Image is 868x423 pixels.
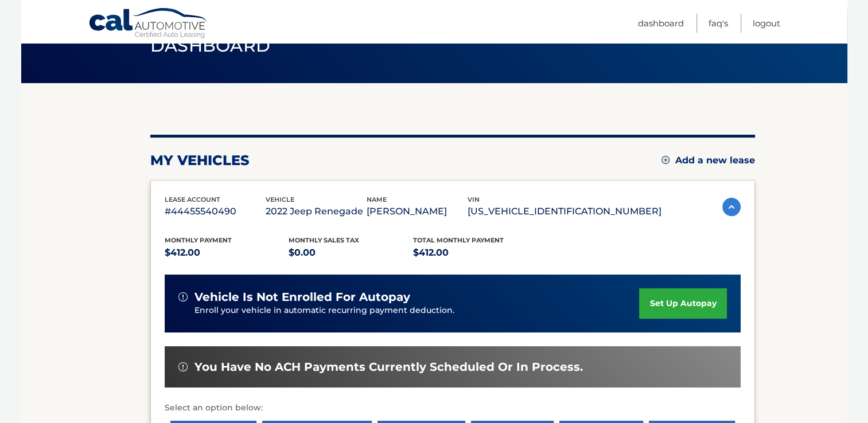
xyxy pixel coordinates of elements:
[150,35,271,56] span: Dashboard
[639,288,726,319] a: set up autopay
[289,245,413,261] p: $0.00
[194,290,410,304] span: vehicle is not enrolled for autopay
[165,195,220,203] span: lease account
[722,198,741,216] img: accordion-active.svg
[468,203,661,220] p: [US_VEHICLE_IDENTIFICATION_NUMBER]
[753,14,780,33] a: Logout
[178,292,188,301] img: alert-white.svg
[289,236,359,244] span: Monthly sales Tax
[367,195,387,203] span: name
[367,203,468,220] p: [PERSON_NAME]
[165,203,266,220] p: #44455540490
[413,236,504,244] span: Total Monthly Payment
[709,14,728,33] a: FAQ's
[468,195,480,203] span: vin
[194,304,640,317] p: Enroll your vehicle in automatic recurring payment deduction.
[165,236,232,244] span: Monthly Payment
[638,14,684,33] a: Dashboard
[661,156,670,164] img: add.svg
[88,7,209,41] a: Cal Automotive
[413,245,538,261] p: $412.00
[165,401,741,415] p: Select an option below:
[194,360,583,374] span: You have no ACH payments currently scheduled or in process.
[266,203,367,220] p: 2022 Jeep Renegade
[150,152,250,169] h2: my vehicles
[266,195,294,203] span: vehicle
[661,155,755,166] a: Add a new lease
[178,362,188,371] img: alert-white.svg
[165,245,289,261] p: $412.00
